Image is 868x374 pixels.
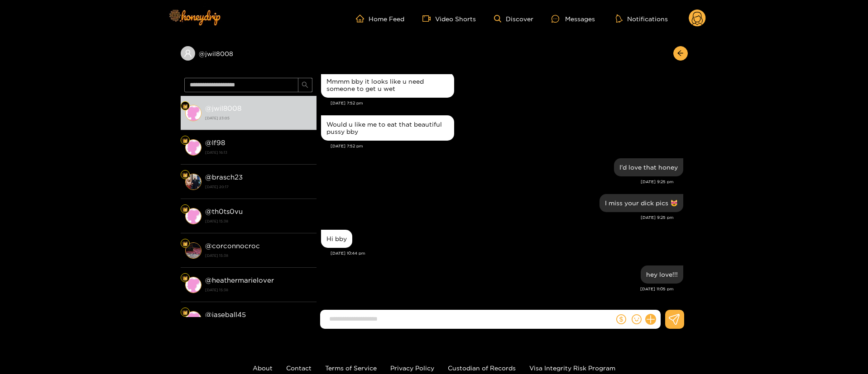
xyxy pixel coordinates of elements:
a: Terms of Service [325,365,377,371]
button: Notifications [613,14,671,23]
strong: [DATE] 15:38 [205,251,312,260]
img: conversation [185,174,201,190]
a: Custodian of Records [448,365,516,371]
div: @jwil8008 [181,46,317,61]
div: Oct. 6, 10:44 pm [321,230,352,248]
div: Sep. 3, 9:25 pm [614,158,683,176]
div: Oct. 6, 11:05 pm [641,265,683,284]
strong: @ jaseball45 [205,311,246,318]
strong: @ corconnocroc [205,242,260,250]
div: [DATE] 11:05 pm [321,286,674,292]
div: Sep. 3, 7:52 pm [321,115,454,141]
strong: [DATE] 20:17 [205,183,312,191]
strong: @ heathermarielover [205,276,274,284]
img: conversation [185,105,201,121]
span: smile [632,314,642,324]
strong: @ lf98 [205,139,225,147]
div: [DATE] 10:44 pm [331,250,683,256]
img: conversation [185,208,201,224]
strong: @ brasch23 [205,173,243,181]
div: [DATE] 7:52 pm [331,100,683,106]
div: I miss your dick pics 😻 [605,199,678,207]
img: Fan Level [182,241,188,246]
a: Video Shorts [422,14,476,23]
span: arrow-left [677,50,684,57]
strong: [DATE] 16:13 [205,148,312,156]
img: conversation [185,139,201,156]
a: About [253,365,273,371]
div: [DATE] 9:25 pm [321,214,674,221]
span: video-camera [422,14,435,23]
a: Visa Integrity Risk Program [529,365,615,371]
strong: [DATE] 15:38 [205,286,312,294]
button: arrow-left [673,46,688,61]
img: conversation [185,311,201,327]
div: Sep. 3, 9:25 pm [599,194,683,212]
span: search [302,81,308,89]
a: Discover [494,15,533,23]
img: conversation [185,277,201,293]
strong: [DATE] 23:05 [205,114,312,122]
img: Fan Level [182,310,188,315]
div: Would u like me to eat that beautiful pussy bby [326,121,449,135]
img: Fan Level [182,138,188,143]
div: Sep. 3, 7:52 pm [321,72,454,98]
a: Home Feed [356,14,404,23]
span: home [356,14,369,23]
img: Fan Level [182,207,188,212]
a: Contact [286,365,312,371]
div: hey love!!! [646,271,678,278]
div: Hi bby [326,235,347,242]
div: Mmmm bby it looks like u need someone to get u wet [326,78,449,92]
div: [DATE] 9:25 pm [321,179,674,185]
button: dollar [614,312,628,326]
span: dollar [616,314,626,324]
img: Fan Level [182,275,188,281]
div: [DATE] 7:52 pm [331,143,683,149]
div: Messages [551,14,595,24]
img: Fan Level [182,104,188,109]
strong: @ jwil8008 [205,104,241,112]
strong: [DATE] 15:38 [205,217,312,225]
a: Privacy Policy [390,365,434,371]
span: user [184,49,192,57]
img: conversation [185,242,201,259]
img: Fan Level [182,172,188,178]
div: I'd love that honey [619,164,678,171]
button: search [298,78,312,92]
strong: @ th0ts0vu [205,208,243,215]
